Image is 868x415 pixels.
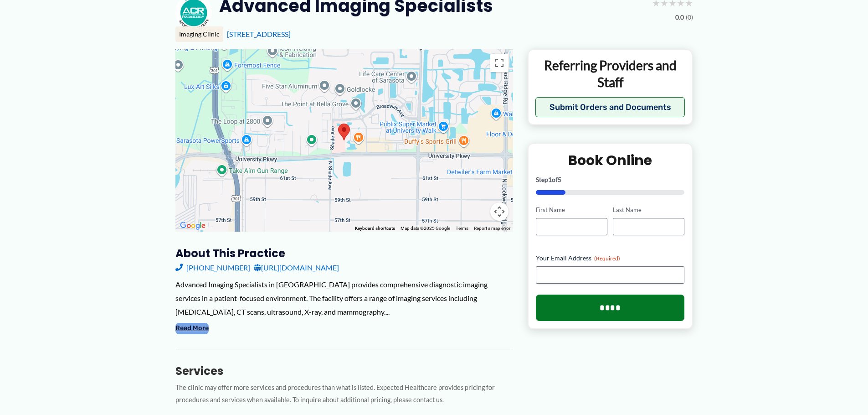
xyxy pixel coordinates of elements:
span: (Required) [594,255,620,262]
p: Step of [536,176,685,183]
button: Toggle fullscreen view [490,54,508,72]
a: Open this area in Google Maps (opens a new window) [178,220,208,232]
p: The clinic may offer more services and procedures than what is listed. Expected Healthcare provid... [175,382,513,406]
button: Read More [175,323,209,334]
p: Referring Providers and Staff [535,57,685,90]
label: Your Email Address [536,254,685,263]
button: Submit Orders and Documents [535,97,685,117]
a: [STREET_ADDRESS] [227,30,291,38]
a: [URL][DOMAIN_NAME] [254,261,339,275]
button: Map camera controls [490,202,508,221]
span: 5 [558,176,561,183]
div: Advanced Imaging Specialists in [GEOGRAPHIC_DATA] provides comprehensive diagnostic imaging servi... [175,278,513,318]
a: Report a map error [474,226,510,231]
h3: About this practice [175,246,513,260]
label: Last Name [613,206,684,214]
span: 0.0 [675,11,684,23]
span: (0) [686,11,693,23]
span: 1 [548,176,552,183]
h2: Book Online [536,151,685,169]
div: Imaging Clinic [175,26,223,42]
h3: Services [175,364,513,378]
span: Map data ©2025 Google [401,226,450,231]
a: [PHONE_NUMBER] [175,261,250,275]
img: Google [178,220,208,232]
label: First Name [536,206,607,214]
button: Keyboard shortcuts [355,225,395,232]
a: Terms (opens in new tab) [456,226,468,231]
